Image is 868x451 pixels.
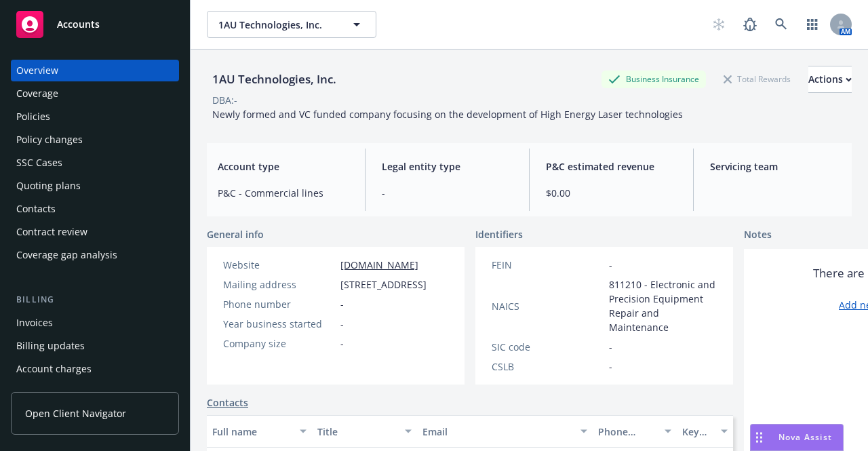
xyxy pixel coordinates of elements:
div: DBA: - [212,93,237,107]
span: P&C estimated revenue [546,159,677,174]
div: Policies [16,106,50,128]
span: - [609,340,612,354]
div: Full name [212,425,292,439]
span: Identifiers [475,227,523,241]
span: - [340,297,344,311]
div: Contacts [16,198,56,220]
div: Coverage [16,83,58,104]
div: Email [422,425,572,439]
span: Open Client Navigator [25,406,126,420]
a: Switch app [799,11,826,38]
a: Start snowing [705,11,732,38]
div: Website [223,258,335,272]
span: 811210 - Electronic and Precision Equipment Repair and Maintenance [609,277,717,334]
a: Contract review [11,221,179,243]
div: FEIN [492,258,604,272]
a: Policies [11,106,179,128]
span: $0.00 [546,186,677,200]
div: Drag to move [751,425,768,450]
div: Title [317,425,397,439]
span: - [382,186,513,200]
span: Nova Assist [778,431,832,443]
a: Accounts [11,5,179,43]
button: Key contact [677,415,733,448]
span: Servicing team [710,159,841,174]
span: General info [207,227,264,241]
span: Newly formed and VC funded company focusing on the development of High Energy Laser technologies [212,108,683,121]
button: 1AU Technologies, Inc. [207,11,376,38]
span: Legal entity type [382,159,513,174]
span: P&C - Commercial lines [218,186,349,200]
div: Mailing address [223,277,335,292]
div: Actions [808,66,852,92]
div: Overview [16,60,58,81]
span: - [609,258,612,272]
a: Coverage [11,83,179,104]
a: Contacts [11,198,179,220]
button: Phone number [593,415,677,448]
button: Actions [808,66,852,93]
span: Notes [744,227,772,243]
span: - [340,317,344,331]
button: Full name [207,415,312,448]
div: Key contact [682,425,713,439]
div: SIC code [492,340,604,354]
div: Billing [11,293,179,307]
div: Coverage gap analysis [16,244,117,266]
span: Account type [218,159,349,174]
div: CSLB [492,359,604,374]
a: Invoices [11,312,179,334]
a: SSC Cases [11,152,179,174]
a: Report a Bug [736,11,764,38]
div: Year business started [223,317,335,331]
div: Total Rewards [717,71,797,87]
div: Business Insurance [601,71,706,87]
div: Invoices [16,312,53,334]
a: Overview [11,60,179,81]
a: Contacts [207,395,248,410]
div: Company size [223,336,335,351]
a: Quoting plans [11,175,179,197]
a: [DOMAIN_NAME] [340,258,418,271]
span: - [609,359,612,374]
div: SSC Cases [16,152,62,174]
a: Policy changes [11,129,179,151]
a: Account charges [11,358,179,380]
div: Phone number [223,297,335,311]
div: Phone number [598,425,656,439]
div: Contract review [16,221,87,243]
button: Email [417,415,593,448]
div: Quoting plans [16,175,81,197]
div: NAICS [492,299,604,313]
button: Nova Assist [750,424,844,451]
a: Coverage gap analysis [11,244,179,266]
span: 1AU Technologies, Inc. [218,18,336,32]
span: [STREET_ADDRESS] [340,277,427,292]
div: Billing updates [16,335,85,357]
div: Account charges [16,358,92,380]
a: Search [768,11,795,38]
a: Billing updates [11,335,179,357]
span: - [340,336,344,351]
span: Accounts [57,19,100,30]
button: Title [312,415,417,448]
div: 1AU Technologies, Inc. [207,71,342,88]
div: Policy changes [16,129,83,151]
